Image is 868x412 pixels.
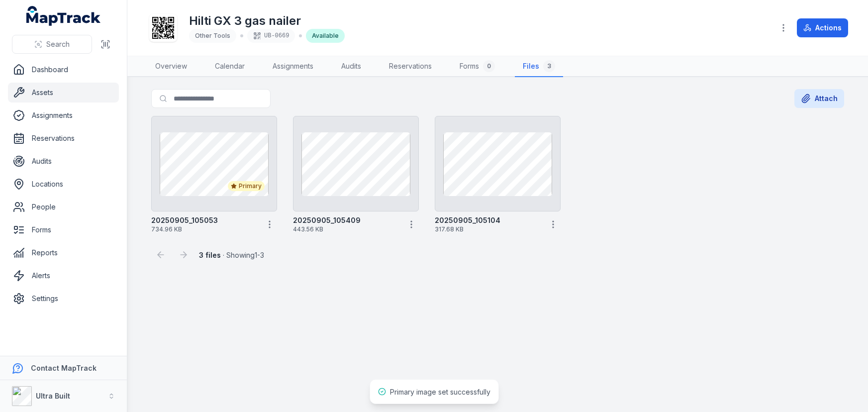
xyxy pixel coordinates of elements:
[36,392,70,400] strong: Ultra Built
[543,60,555,72] div: 3
[247,29,295,43] div: UB-0669
[8,60,119,80] a: Dashboard
[151,225,258,233] span: 734.96 KB
[265,56,321,77] a: Assignments
[195,32,230,39] span: Other Tools
[199,251,264,259] span: · Showing 1 - 3
[797,18,848,37] button: Actions
[293,215,361,225] strong: 20250905_105409
[199,251,221,259] strong: 3 files
[390,388,490,396] span: Primary image set successfully
[8,128,119,148] a: Reservations
[794,89,844,108] button: Attach
[435,225,542,233] span: 317.68 KB
[8,266,119,286] a: Alerts
[8,220,119,240] a: Forms
[12,35,92,54] button: Search
[452,56,503,77] a: Forms0
[306,29,345,43] div: Available
[31,364,96,372] strong: Contact MapTrack
[515,56,563,77] a: Files3
[8,174,119,194] a: Locations
[8,83,119,103] a: Assets
[8,151,119,171] a: Audits
[8,105,119,125] a: Assignments
[381,56,440,77] a: Reservations
[26,6,101,26] a: MapTrack
[483,60,495,72] div: 0
[8,289,119,309] a: Settings
[333,56,369,77] a: Audits
[435,215,500,225] strong: 20250905_105104
[147,56,195,77] a: Overview
[46,39,70,49] span: Search
[293,225,400,233] span: 443.56 KB
[8,243,119,263] a: Reports
[207,56,253,77] a: Calendar
[8,197,119,217] a: People
[228,181,265,191] div: Primary
[151,215,218,225] strong: 20250905_105053
[189,13,345,29] h1: Hilti GX 3 gas nailer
